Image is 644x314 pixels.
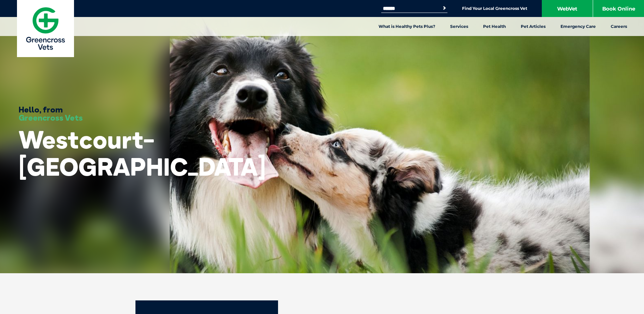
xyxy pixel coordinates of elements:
a: Find Your Local Greencross Vet [462,6,527,11]
a: Pet Health [476,17,513,36]
a: Services [443,17,476,36]
a: Pet Articles [513,17,553,36]
button: Search [441,5,448,12]
a: What is Healthy Pets Plus? [371,17,443,36]
span: Greencross Vets [19,112,83,123]
h3: Hello, from [19,105,83,122]
a: Careers [603,17,634,36]
a: Emergency Care [553,17,603,36]
h1: Westcourt-[GEOGRAPHIC_DATA] [19,126,266,180]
